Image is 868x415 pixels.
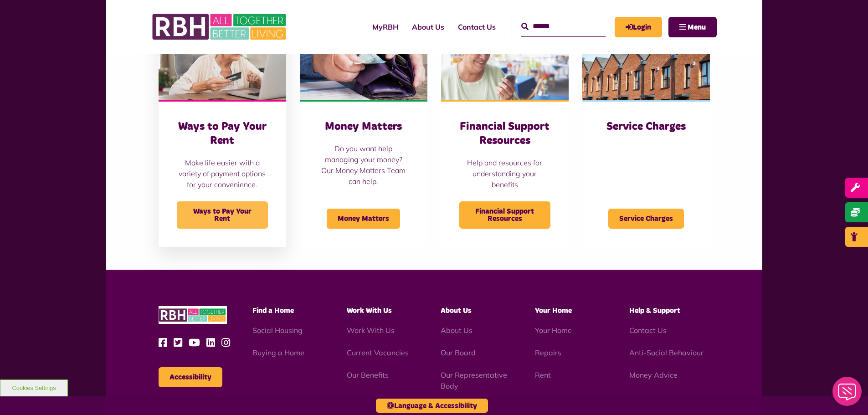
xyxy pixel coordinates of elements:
span: Your Home [535,307,572,314]
img: Money 1 [300,20,427,100]
img: Old Woman Paying Bills Online J745CDU [159,20,286,100]
a: Current Vacancies [347,348,409,357]
h3: Service Charges [601,120,692,134]
img: 200284549 001 [441,20,569,100]
img: RBH [152,9,288,45]
a: MyRBH [615,17,662,37]
a: Service Charges Service Charges [582,20,710,247]
p: Make life easier with a variety of payment options for your convenience. [177,157,268,190]
span: About Us [441,307,472,314]
a: Our Board [441,348,476,357]
span: Find a Home [252,307,294,314]
a: About Us [441,326,473,335]
h3: Money Matters [318,120,409,134]
a: Our Benefits [347,370,389,379]
a: Ways to Pay Your Rent Make life easier with a variety of payment options for your convenience. Wa... [159,20,286,247]
a: Money Advice [629,370,678,379]
iframe: Netcall Web Assistant for live chat [827,374,868,415]
a: Contact Us [629,326,667,335]
button: Language & Accessibility [376,399,488,413]
img: RBH homes in Lower Falinge with a blue sky [582,20,710,100]
p: Help and resources for understanding your benefits [459,157,550,190]
h3: Ways to Pay Your Rent [177,120,268,148]
a: MyRBH [365,15,405,39]
span: Help & Support [629,307,680,314]
a: Financial Support Resources Help and resources for understanding your benefits Financial Support ... [441,20,569,247]
span: Menu [688,24,706,31]
button: Accessibility [159,367,222,387]
span: Financial Support Resources [459,201,550,229]
a: Anti-Social Behaviour [629,348,704,357]
a: Your Home [535,326,572,335]
a: Work With Us [347,326,395,335]
a: About Us [405,15,451,39]
a: Social Housing - open in a new tab [252,326,303,335]
button: Navigation [668,17,717,37]
img: RBH [159,306,227,324]
span: Service Charges [608,209,684,229]
span: Ways to Pay Your Rent [177,201,268,229]
input: Search [521,17,606,36]
a: Contact Us [451,15,503,39]
span: Work With Us [347,307,392,314]
a: Repairs [535,348,561,357]
a: Money Matters Do you want help managing your money? Our Money Matters Team can help. Money Matters [300,20,427,247]
span: Money Matters [327,209,400,229]
h3: Financial Support Resources [459,120,550,148]
a: Our Representative Body [441,370,507,390]
a: Rent [535,370,551,379]
p: Do you want help managing your money? Our Money Matters Team can help. [318,143,409,187]
a: Buying a Home [252,348,304,357]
